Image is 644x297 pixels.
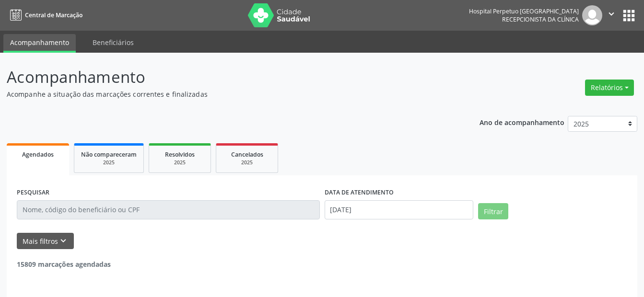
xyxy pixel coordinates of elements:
input: Nome, código do beneficiário ou CPF [17,200,320,219]
button:  [602,5,621,25]
span: Resolvidos [165,150,195,159]
span: Não compareceram [81,150,137,159]
span: Recepcionista da clínica [502,15,579,23]
button: apps [621,7,637,24]
span: Central de Marcação [25,11,82,19]
label: PESQUISAR [17,185,49,200]
i:  [606,9,617,19]
label: DATA DE ATENDIMENTO [325,185,394,200]
a: Central de Marcação [7,7,82,23]
i: keyboard_arrow_down [58,236,69,246]
button: Relatórios [585,80,634,96]
p: Acompanhe a situação das marcações correntes e finalizadas [7,89,448,99]
div: 2025 [223,159,271,166]
strong: 15809 marcações agendadas [17,260,111,269]
span: Cancelados [231,150,263,159]
a: Acompanhamento [3,34,76,53]
div: 2025 [156,159,204,166]
a: Beneficiários [86,34,141,51]
button: Filtrar [478,203,508,219]
p: Acompanhamento [7,65,448,89]
img: img [582,5,602,25]
input: Selecione um intervalo [325,200,474,219]
p: Ano de acompanhamento [480,116,564,128]
div: 2025 [81,159,137,166]
button: Mais filtroskeyboard_arrow_down [17,233,74,250]
div: Hospital Perpetuo [GEOGRAPHIC_DATA] [469,7,579,15]
span: Agendados [22,150,54,159]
